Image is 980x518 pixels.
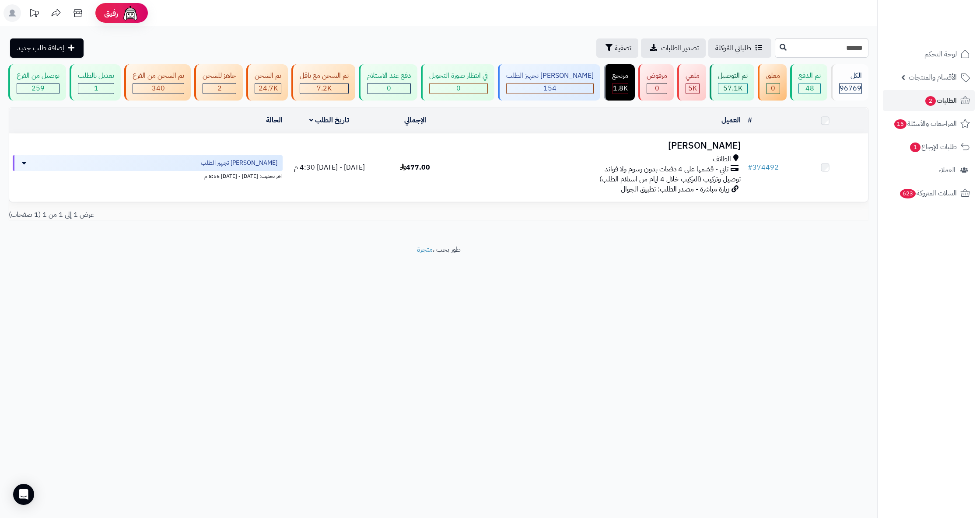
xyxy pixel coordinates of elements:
[661,43,699,53] span: تصدير الطلبات
[718,71,748,81] div: تم التوصيل
[748,115,752,125] a: #
[805,83,814,94] span: 48
[647,83,667,94] div: 0
[290,64,357,101] a: تم الشحن مع ناقل 7.2K
[708,38,771,58] a: طلباتي المُوكلة
[899,187,957,199] span: السلات المتروكة
[78,83,114,94] div: 1
[496,64,602,101] a: [PERSON_NAME] تجهيز الطلب 154
[419,64,496,101] a: في انتظار صورة التحويل 0
[612,83,628,94] div: 1849
[771,83,775,94] span: 0
[255,71,281,81] div: تم الشحن
[641,38,706,58] a: تصدير الطلبات
[883,90,975,111] a: الطلبات2
[723,83,742,94] span: 57.1K
[938,164,955,176] span: العملاء
[68,64,122,101] a: تعديل بالطلب 1
[621,184,729,195] span: زيارة مباشرة - مصدر الطلب: تطبيق الجوال
[429,71,488,81] div: في انتظار صورة التحويل
[203,71,236,81] div: جاهز للشحن
[829,64,870,101] a: الكل96769
[217,83,222,94] span: 2
[2,210,439,220] div: عرض 1 إلى 1 من 1 (1 صفحات)
[899,188,916,199] span: 623
[507,83,593,94] div: 154
[294,162,365,173] span: [DATE] - [DATE] 4:30 م
[766,71,780,81] div: معلق
[883,183,975,204] a: السلات المتروكة623
[23,4,45,24] a: تحديثات المنصة
[799,83,820,94] div: 48
[599,174,741,184] span: توصيل وتركيب (التركيب خلال 4 ايام من استلام الطلب)
[17,71,59,81] div: توصيل من الفرع
[367,71,411,81] div: دفع عند الاستلام
[404,115,426,125] a: الإجمالي
[596,38,638,58] button: تصفية
[7,64,68,101] a: توصيل من الفرع 259
[894,119,907,129] span: 15
[309,115,349,125] a: تاريخ الطلب
[840,83,861,94] span: 96769
[300,83,348,94] div: 7222
[686,83,699,94] div: 4998
[255,83,281,94] div: 24687
[798,71,821,81] div: تم الدفع
[924,48,957,60] span: لوحة التحكم
[430,83,487,94] div: 0
[883,44,975,65] a: لوحة التحكم
[201,159,277,167] span: [PERSON_NAME] تجهيز الطلب
[655,83,659,94] span: 0
[675,64,708,101] a: ملغي 5K
[13,484,34,505] div: Open Intercom Messenger
[605,164,728,174] span: تابي - قسّمها على 4 دفعات بدون رسوم ولا فوائد
[883,136,975,157] a: طلبات الإرجاع1
[133,83,184,94] div: 340
[909,71,957,83] span: الأقسام والمنتجات
[612,71,628,81] div: مرتجع
[637,64,675,101] a: مرفوض 0
[78,71,114,81] div: تعديل بالطلب
[788,64,829,101] a: تم الدفع 48
[367,83,410,94] div: 0
[543,83,556,94] span: 154
[748,162,779,173] a: #374492
[462,141,741,151] h3: [PERSON_NAME]
[766,83,780,94] div: 0
[387,83,391,94] span: 0
[456,83,461,94] span: 0
[883,113,975,134] a: المراجعات والأسئلة15
[104,8,118,18] span: رفيق
[400,162,430,173] span: 477.00
[152,83,165,94] span: 340
[133,71,184,81] div: تم الشحن من الفرع
[910,142,921,153] span: 1
[715,43,751,53] span: طلباتي المُوكلة
[924,94,957,107] span: الطلبات
[506,71,594,81] div: [PERSON_NAME] تجهيز الطلب
[909,141,957,153] span: طلبات الإرجاع
[613,83,628,94] span: 1.8K
[192,64,245,101] a: جاهز للشحن 2
[203,83,236,94] div: 2
[259,83,278,94] span: 24.7K
[122,64,192,101] a: تم الشحن من الفرع 340
[245,64,290,101] a: تم الشحن 24.7K
[748,162,752,173] span: #
[688,83,697,94] span: 5K
[756,64,788,101] a: معلق 0
[317,83,332,94] span: 7.2K
[17,83,59,94] div: 259
[122,4,139,22] img: ai-face.png
[893,118,957,130] span: المراجعات والأسئلة
[17,43,64,53] span: إضافة طلب جديد
[300,71,349,81] div: تم الشحن مع ناقل
[718,83,747,94] div: 57070
[920,10,972,28] img: logo-2.png
[647,71,667,81] div: مرفوض
[721,115,741,125] a: العميل
[713,154,731,164] span: الطائف
[708,64,756,101] a: تم التوصيل 57.1K
[10,38,84,58] a: إضافة طلب جديد
[839,71,862,81] div: الكل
